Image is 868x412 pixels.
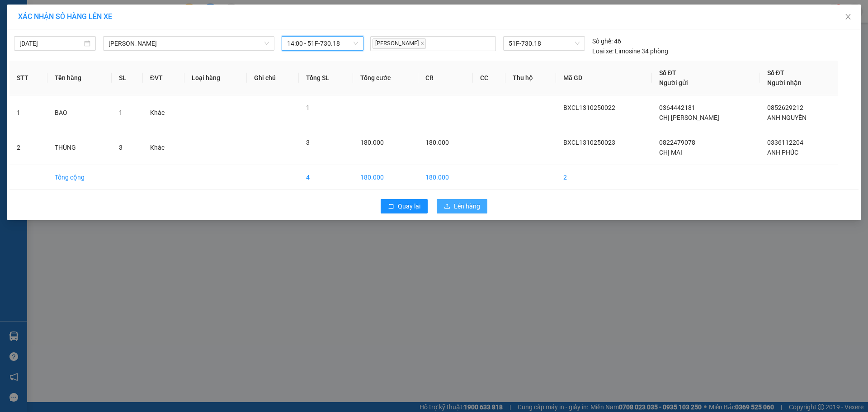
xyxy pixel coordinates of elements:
[47,130,112,165] td: THÙNG
[47,95,112,130] td: BAO
[767,69,784,76] span: Số ĐT
[437,199,487,213] button: uploadLên hàng
[119,144,123,151] span: 3
[556,165,652,190] td: 2
[767,139,803,146] span: 0336112204
[563,139,615,146] span: BXCL1310250023
[353,61,418,95] th: Tổng cước
[8,29,139,42] div: 0822479078
[659,114,719,121] span: CHỊ [PERSON_NAME]
[119,109,123,116] span: 1
[592,46,668,56] div: Limosine 34 phòng
[47,61,112,95] th: Tên hàng
[767,104,803,111] span: 0852629212
[287,37,358,50] span: 14:00 - 51F-730.18
[112,61,143,95] th: SL
[767,149,798,156] span: ANH PHÚC
[767,114,807,121] span: ANH NGUYÊN
[388,203,394,210] span: rollback
[299,165,353,190] td: 4
[353,165,418,190] td: 180.000
[473,61,505,95] th: CC
[108,37,269,50] span: Cao Lãnh - Hồ Chí Minh
[505,61,556,95] th: Thu hộ
[381,199,428,213] button: rollbackQuay lại
[556,61,652,95] th: Mã GD
[8,42,21,52] span: DĐ:
[835,5,861,30] button: Close
[306,104,310,111] span: 1
[306,139,310,146] span: 3
[143,130,185,165] td: Khác
[9,130,47,165] td: 2
[418,61,473,95] th: CR
[563,104,615,111] span: BXCL1310250022
[454,201,480,211] span: Lên hàng
[143,61,185,95] th: ĐVT
[9,95,47,130] td: 1
[418,165,473,190] td: 180.000
[767,79,802,86] span: Người nhận
[398,201,420,211] span: Quay lại
[8,8,139,19] div: BX [PERSON_NAME]
[184,61,246,95] th: Loại hàng
[420,41,425,46] span: close
[659,139,695,146] span: 0822479078
[444,203,450,210] span: upload
[47,165,112,190] td: Tổng cộng
[509,37,579,50] span: 51F-730.18
[659,149,682,156] span: CHỊ MAI
[373,38,426,49] span: [PERSON_NAME]
[360,139,384,146] span: 180.000
[592,36,613,46] span: Số ghế:
[659,69,676,76] span: Số ĐT
[592,36,621,46] div: 46
[8,19,139,29] div: CHỊ MAI
[143,95,185,130] td: Khác
[844,13,852,20] span: close
[425,139,449,146] span: 180.000
[8,52,139,99] span: [GEOGRAPHIC_DATA] CỬA HÀNG HUỆ PHÚC
[659,79,688,86] span: Người gửi
[299,61,353,95] th: Tổng SL
[247,61,299,95] th: Ghi chú
[8,9,22,18] span: Gửi:
[659,104,695,111] span: 0364442181
[592,46,613,56] span: Loại xe:
[19,38,82,48] input: 13/10/2025
[264,41,269,46] span: down
[18,12,112,21] span: XÁC NHẬN SỐ HÀNG LÊN XE
[9,61,47,95] th: STT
